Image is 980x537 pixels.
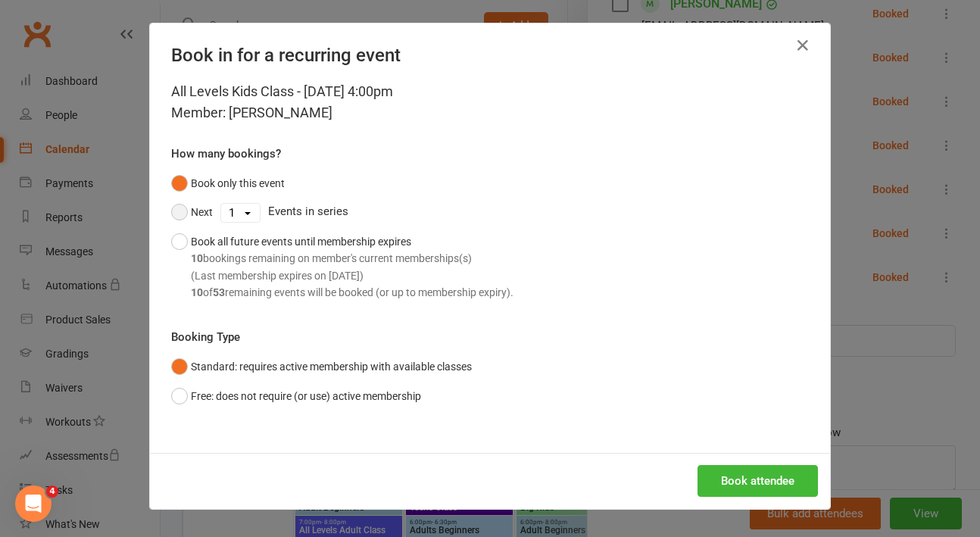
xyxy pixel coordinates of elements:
span: 4 [46,485,58,498]
strong: 10 [191,286,203,298]
button: Book only this event [171,169,285,198]
button: Book all future events until membership expires10bookings remaining on member's current membershi... [171,227,513,308]
button: Free: does not require (or use) active membership [171,382,421,411]
strong: 53 [213,286,225,298]
button: Standard: requires active membership with available classes [171,352,472,381]
h4: Book in for a recurring event [171,45,809,66]
iframe: Intercom live chat [15,485,51,522]
button: Book attendee [698,465,818,497]
div: Book all future events until membership expires [191,233,513,301]
button: Next [171,198,213,226]
strong: 10 [191,252,203,264]
button: Close [791,33,815,58]
label: How many bookings? [171,145,281,163]
div: Events in series [171,198,809,226]
div: All Levels Kids Class - [DATE] 4:00pm Member: [PERSON_NAME] [171,81,809,123]
div: bookings remaining on member's current memberships(s) (Last membership expires on [DATE]) of rema... [191,250,513,301]
label: Booking Type [171,328,240,346]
